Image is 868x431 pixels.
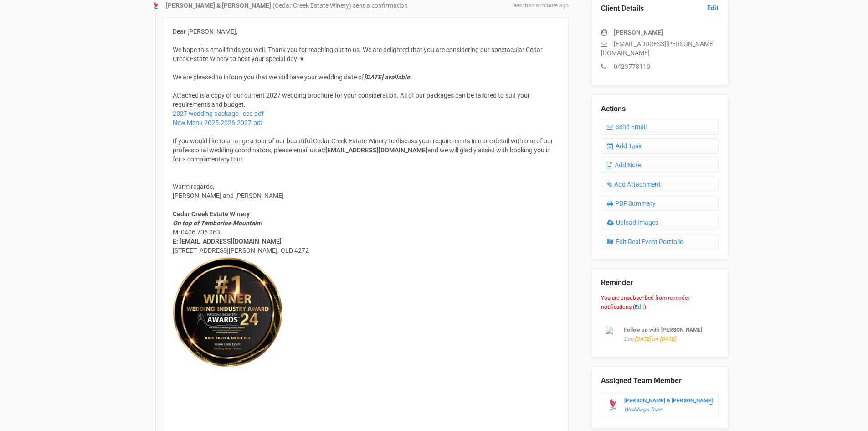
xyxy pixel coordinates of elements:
legend: Reminder [601,278,719,288]
span: (Cedar Creek Estate Winery) sent a confirmation [272,2,408,9]
small: You are unsubscribed from reminder notifications ( ) [601,295,689,310]
span: [DATE] on [DATE] [635,336,676,342]
em: [DATE] available. [364,73,412,81]
em: Weddings Team [624,406,663,413]
legend: Assigned Team Member [601,376,719,386]
legend: Actions [601,104,719,114]
a: PDF Summary [601,196,719,211]
strong: [EMAIL_ADDRESS][DOMAIN_NAME] [325,146,427,154]
a: Add Task [601,138,719,154]
span: less than a minute ago [512,2,569,10]
a: 2027 wedding package - cce.pdf [173,110,264,117]
p: 0423778110 [601,62,719,71]
p: [EMAIL_ADDRESS][PERSON_NAME][DOMAIN_NAME] [601,39,719,57]
div: Dear [PERSON_NAME], [173,27,559,36]
strong: E: [EMAIL_ADDRESS][DOMAIN_NAME] [173,238,282,245]
a: New Menu 2025.2026.2027.pdf [173,119,263,126]
strong: [PERSON_NAME] [614,29,663,36]
a: Edit Real Event Portfolio [601,234,719,249]
strong: [PERSON_NAME] & [PERSON_NAME] [624,397,713,404]
a: Upload Images [601,215,719,230]
a: Send Email [601,119,719,135]
legend: Client Details [601,4,719,14]
a: Add Note [601,157,719,173]
div: Attached is a copy of our current 2027 wedding brochure for your consideration. All of our packag... [173,91,559,164]
img: image.png [173,257,282,367]
img: open-uri20190322-4-14wp8y4 [151,1,160,10]
a: Add Attachment [601,177,719,192]
strong: Cedar Creek Estate Winery [173,210,250,218]
img: watch.png [606,327,619,334]
a: Edit [635,304,644,310]
em: Due: [624,336,676,342]
small: Follow up with [PERSON_NAME] [624,327,702,333]
strong: [PERSON_NAME] & [PERSON_NAME] [166,2,271,9]
button: [PERSON_NAME] & [PERSON_NAME] Weddings Team [601,393,719,416]
div: We hope this email finds you well. Thank you for reaching out to us. We are delighted that you ar... [173,45,559,82]
em: On top of Tamborine Mountain! [173,219,262,227]
a: Edit [707,4,719,12]
img: open-uri20190322-4-14wp8y4 [606,398,620,412]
